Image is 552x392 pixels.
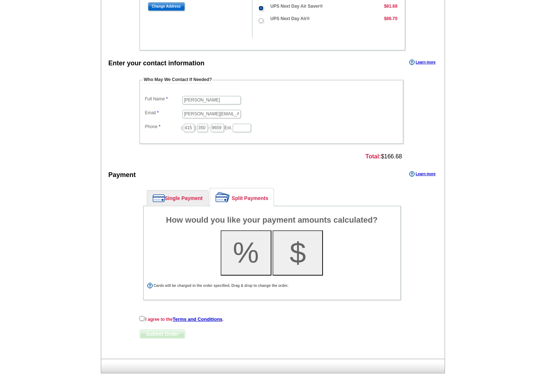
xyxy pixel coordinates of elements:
[216,192,230,202] img: split-payment.png
[153,194,165,202] img: single-payment.png
[145,124,182,130] label: Phone
[221,230,271,276] button: %
[109,59,205,68] div: Enter your contact information
[409,171,435,177] a: Learn more
[384,16,397,21] strong: $88.70
[273,230,323,276] button: $
[365,153,381,160] strong: Total:
[143,122,400,133] dd: ( ) - Ext.
[147,191,208,206] a: Single Payment
[270,16,310,22] label: UPS Next Day Air®
[173,316,222,322] a: Terms and Conditions
[270,3,323,9] label: UPS Next Day Air Saver®
[143,77,213,83] legend: Who May We Contact If Needed?
[109,170,136,180] div: Payment
[147,283,395,289] div: Cards will be charged in the order specified. Drag & drop to change the order.
[145,96,182,102] label: Full Name
[140,330,185,338] span: Submit Order
[145,110,182,116] label: Email
[148,2,185,11] input: Change Address
[210,188,274,206] a: Split Payments
[145,317,224,322] strong: I agree to the .
[409,59,435,65] a: Learn more
[384,4,397,9] strong: $81.68
[406,222,552,392] iframe: LiveChat chat widget
[365,153,402,160] span: $166.68
[147,216,397,224] h4: How would you like your payment amounts calculated?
